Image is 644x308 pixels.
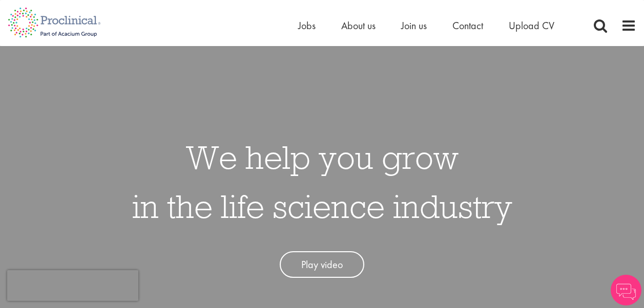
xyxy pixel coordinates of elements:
a: About us [341,19,376,32]
a: Join us [401,19,427,32]
a: Contact [452,19,483,32]
a: Play video [280,251,364,278]
img: Chatbot [611,275,641,305]
h1: We help you grow in the life science industry [132,133,512,231]
a: Upload CV [509,19,554,32]
a: Jobs [298,19,316,32]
